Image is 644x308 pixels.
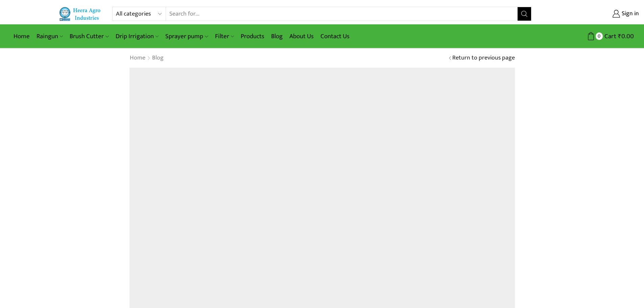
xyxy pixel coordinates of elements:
[212,28,237,44] a: Filter
[542,8,639,20] a: Sign in
[596,32,603,40] span: 0
[518,7,531,21] button: Search button
[618,31,634,42] bdi: 0.00
[33,28,66,44] a: Raingun
[162,28,211,44] a: Sprayer pump
[452,54,515,63] a: Return to previous page
[538,30,634,43] a: 0 Cart ₹0.00
[268,28,286,44] a: Blog
[152,54,164,63] a: Blog
[129,54,146,63] a: Home
[166,7,518,21] input: Search for...
[10,28,33,44] a: Home
[603,32,616,41] span: Cart
[618,31,621,42] span: ₹
[112,28,162,44] a: Drip Irrigation
[620,9,639,18] span: Sign in
[317,28,353,44] a: Contact Us
[237,28,268,44] a: Products
[66,28,112,44] a: Brush Cutter
[286,28,317,44] a: About Us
